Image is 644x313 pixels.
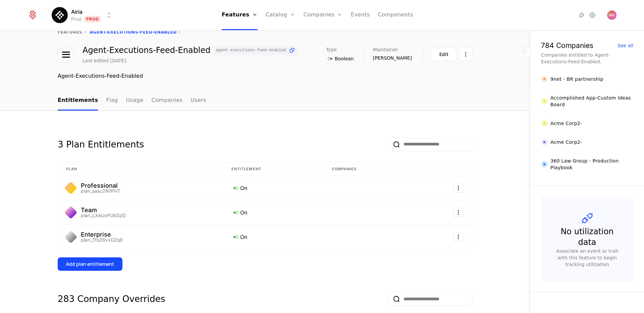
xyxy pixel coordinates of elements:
a: Settings [588,11,596,19]
img: Accomplished App-Custom Ideas Board [541,98,548,105]
button: Select action [453,233,464,241]
div: 3 Plan Entitlements [58,138,144,151]
div: 360 Law Group - Production Playbook [550,158,633,171]
div: Agent-Executions-Feed-Enabled [58,72,472,80]
th: Entitlement [223,162,324,176]
img: Airia [52,7,68,23]
span: agent-executions-feed-enabled [216,48,286,52]
img: Acme Corp2- [541,139,548,145]
img: Acme Corp2- [541,120,548,127]
div: Professional [81,183,120,189]
th: Companies [324,162,414,176]
div: On [231,233,316,241]
a: features [58,30,83,35]
div: 283 Company Overrides [58,292,165,306]
div: Edit [439,51,448,58]
div: plan_LXeUxPUbDzD [81,213,126,218]
div: plan_TfoZ6vxDZqE [81,238,123,242]
a: Integrations [578,11,586,19]
div: See all [618,43,633,48]
button: Add plan entitlement [58,257,122,271]
img: 360 Law Group - Production Playbook [541,161,548,168]
a: Flag [106,91,118,111]
div: Last edited [DATE] [83,57,126,64]
div: On [231,208,316,217]
div: Prod [71,16,82,22]
img: 9net - BR partnership [541,76,548,82]
div: Companies entitled to Agent-Executions-Feed-Enabled. [541,52,633,65]
button: Select action [453,184,464,192]
div: No utilization data [554,226,620,248]
div: plan_sasc2N1PHT [81,189,120,193]
div: Acme Corp2- [550,139,582,145]
div: On [231,184,316,192]
span: Type [326,47,337,52]
a: Entitlements [58,91,98,111]
button: Select environment [54,8,113,22]
a: Users [191,91,206,111]
div: Enterprise [81,232,123,238]
a: Usage [126,91,144,111]
button: Select action [453,208,464,217]
div: Acme Corp2- [550,120,582,127]
img: Matt Bell [607,10,616,20]
div: Accomplished App-Custom Ideas Board [550,95,633,108]
div: 784 Companies [541,42,593,49]
button: Select action [460,47,472,61]
span: [PERSON_NAME] [373,55,412,61]
nav: Main [58,91,472,111]
span: Boolean [335,55,354,62]
th: Plan [58,162,223,176]
div: Add plan entitlement [66,261,114,267]
button: Edit [431,48,457,61]
div: Team [81,207,126,213]
span: Maintainer [373,47,398,52]
a: Companies [151,91,182,111]
div: 9net - BR partnership [550,76,603,82]
div: Agent-Executions-Feed-Enabled [83,46,298,55]
span: Airia [71,8,83,16]
ul: Choose Sub Page [58,91,206,111]
div: Associate an event or trait with this feature to begin tracking utilization [552,248,623,268]
span: Prod [84,16,101,22]
button: Open user button [607,10,616,20]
